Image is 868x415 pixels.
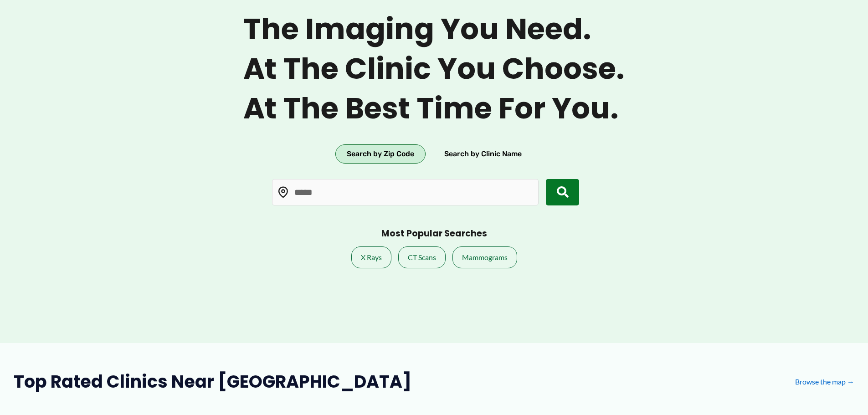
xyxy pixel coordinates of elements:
img: Location pin [277,186,289,198]
h2: Top Rated Clinics Near [GEOGRAPHIC_DATA] [14,370,411,393]
span: At the clinic you choose. [243,51,625,87]
span: At the best time for you. [243,91,625,126]
button: Search by Zip Code [335,144,426,164]
button: Search by Clinic Name [433,144,533,164]
a: Mammograms [452,246,517,268]
span: The imaging you need. [243,12,625,47]
a: CT Scans [398,246,446,268]
a: Browse the map → [795,375,854,389]
a: X Rays [351,246,391,268]
h3: Most Popular Searches [381,228,487,240]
